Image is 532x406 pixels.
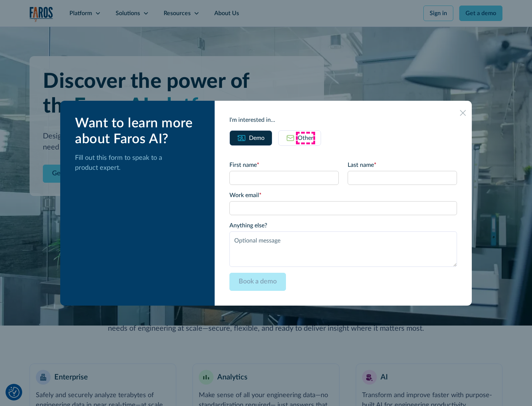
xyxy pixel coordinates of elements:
[249,134,265,142] div: Demo
[75,153,203,173] p: Fill out this form to speak to a product expert.
[229,161,339,169] label: First name
[348,161,457,169] label: Last name
[298,134,313,142] div: Other
[229,191,457,200] label: Work email
[75,116,203,147] div: Want to learn more about Faros AI?
[229,116,457,124] div: I'm interested in...
[229,273,286,291] input: Book a demo
[229,161,457,291] form: Email Form
[229,221,457,230] label: Anything else?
